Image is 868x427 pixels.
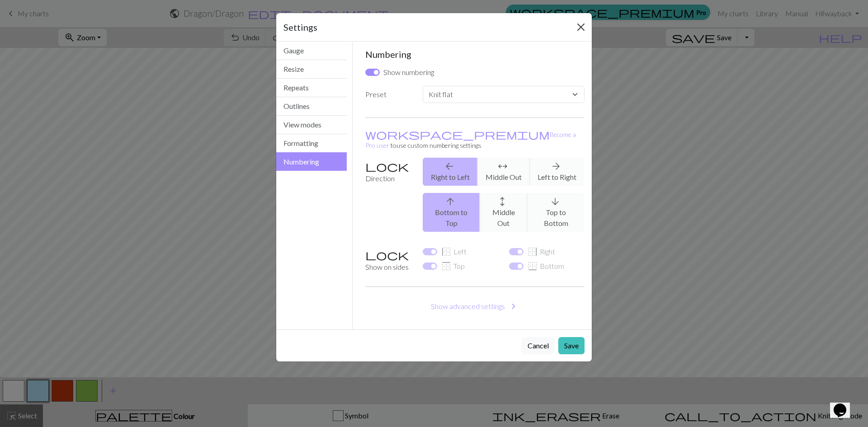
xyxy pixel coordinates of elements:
[276,134,347,153] button: Formatting
[441,246,467,257] label: Left
[365,49,585,60] h5: Numbering
[383,67,434,78] label: Show numbering
[527,245,538,258] span: border_right
[574,20,588,34] button: Close
[276,60,347,79] button: Resize
[558,337,585,354] button: Save
[365,131,576,149] small: to use custom numbering settings
[365,128,550,141] span: workspace_premium
[276,79,347,97] button: Repeats
[360,246,417,276] label: Show on sides
[830,391,859,418] iframe: chat widget
[441,260,452,272] span: border_top
[276,116,347,134] button: View modes
[276,152,347,171] button: Numbering
[527,246,555,257] label: Right
[276,97,347,116] button: Outlines
[365,131,576,149] a: Become a Pro user
[441,261,465,272] label: Top
[527,261,564,272] label: Bottom
[527,260,538,272] span: border_bottom
[360,158,417,239] label: Direction
[522,337,555,354] button: Cancel
[365,298,585,315] button: Show advanced settings
[276,42,347,60] button: Gauge
[508,300,519,313] span: chevron_right
[283,20,317,34] h5: Settings
[441,245,452,258] span: border_left
[360,86,417,107] label: Preset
